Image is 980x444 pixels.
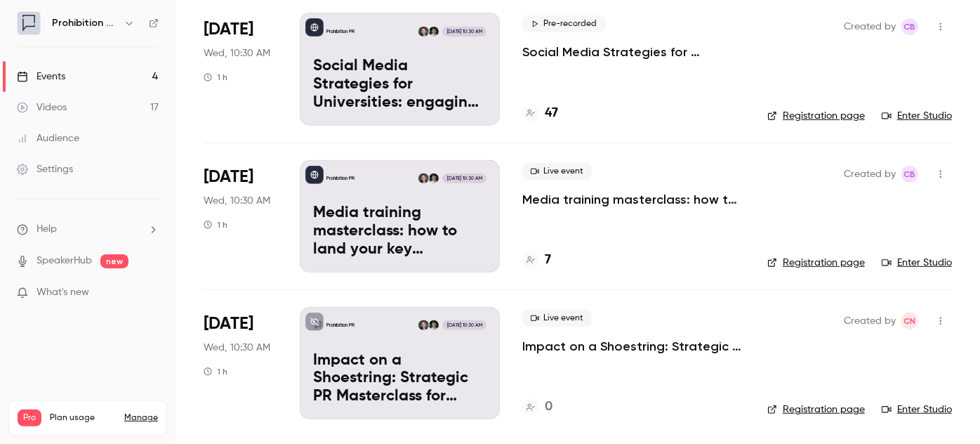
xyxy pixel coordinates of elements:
[522,251,551,270] a: 7
[18,410,41,426] span: Pro
[767,256,865,270] a: Registration page
[17,100,67,115] div: Videos
[429,27,439,37] img: Will Ockenden
[844,313,896,329] span: Created by
[204,72,227,83] div: 1 h
[204,219,227,230] div: 1 h
[522,163,592,180] span: Live event
[901,18,918,35] span: Claire Beaumont
[204,160,277,273] div: Oct 8 Wed, 10:30 AM (Europe/London)
[442,320,486,330] span: [DATE] 10:30 AM
[418,27,428,37] img: Chris Norton
[522,44,745,60] a: Social Media Strategies for Universities: engaging the new student cohort
[429,174,439,183] img: Will Ockenden
[522,104,558,123] a: 47
[313,352,486,406] p: Impact on a Shoestring: Strategic PR Masterclass for Charity Comms Teams
[204,166,253,188] span: [DATE]
[767,403,865,417] a: Registration page
[882,403,952,417] a: Enter Studio
[204,194,270,208] span: Wed, 10:30 AM
[326,28,355,35] p: Prohibition PR
[442,27,486,37] span: [DATE] 10:30 AM
[545,398,552,417] h4: 0
[904,18,916,35] span: CB
[767,109,865,123] a: Registration page
[418,320,428,330] img: Chris Norton
[300,13,500,125] a: Social Media Strategies for Universities: engaging the new student cohortProhibition PRWill Ocken...
[204,307,277,419] div: Oct 15 Wed, 10:30 AM (Europe/London)
[522,310,592,327] span: Live event
[326,322,355,329] p: Prohibition PR
[844,18,896,35] span: Created by
[37,285,89,300] span: What's new
[17,131,79,145] div: Audience
[204,313,253,335] span: [DATE]
[522,398,552,417] a: 0
[522,15,605,32] span: Pre-recorded
[313,204,486,259] p: Media training masterclass: how to land your key messages in a digital-first world
[844,166,896,183] span: Created by
[522,191,745,208] a: Media training masterclass: how to land your key messages in a digital-first world
[901,166,918,183] span: Claire Beaumont
[37,254,92,268] a: SpeakerHub
[300,160,500,273] a: Media training masterclass: how to land your key messages in a digital-first worldProhibition PRW...
[17,70,65,84] div: Events
[313,58,486,112] p: Social Media Strategies for Universities: engaging the new student cohort
[18,12,40,34] img: Prohibition PR
[418,174,428,183] img: Chris Norton
[901,313,918,329] span: Chris Norton
[124,412,158,424] a: Manage
[204,46,270,60] span: Wed, 10:30 AM
[904,313,916,329] span: CN
[882,256,952,270] a: Enter Studio
[882,109,952,123] a: Enter Studio
[204,366,227,377] div: 1 h
[52,16,118,30] h6: Prohibition PR
[904,166,916,183] span: CB
[204,341,270,355] span: Wed, 10:30 AM
[17,162,73,176] div: Settings
[522,338,745,355] a: Impact on a Shoestring: Strategic PR Masterclass for Charity Comms Teams
[37,222,57,237] span: Help
[545,104,558,123] h4: 47
[204,13,277,125] div: Sep 24 Wed, 10:30 AM (Europe/London)
[326,175,355,182] p: Prohibition PR
[17,222,159,237] li: help-dropdown-opener
[545,251,551,270] h4: 7
[50,412,116,424] span: Plan usage
[300,307,500,419] a: Impact on a Shoestring: Strategic PR Masterclass for Charity Comms TeamsProhibition PRWill Ockend...
[100,254,128,268] span: new
[442,174,486,183] span: [DATE] 10:30 AM
[204,18,253,41] span: [DATE]
[429,320,439,330] img: Will Ockenden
